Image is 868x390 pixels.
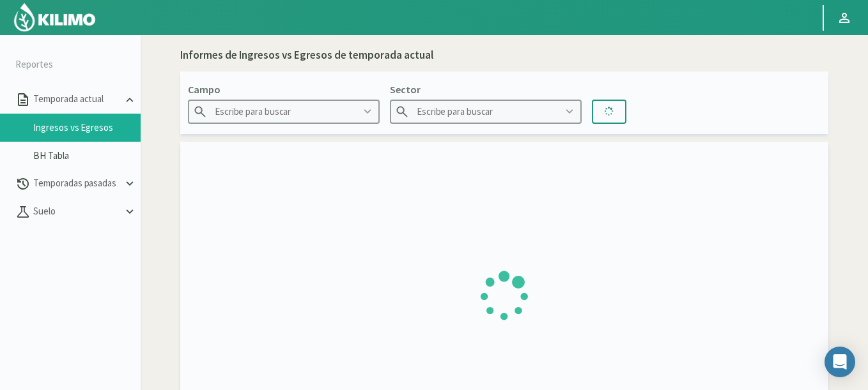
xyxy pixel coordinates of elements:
[825,347,855,377] div: Open Intercom Messenger
[13,2,97,33] img: Kilimo
[31,92,123,107] p: Temporada actual
[180,47,433,64] div: Informes de Ingresos vs Egresos de temporada actual
[188,100,380,123] input: Escribe para buscar
[33,122,141,133] a: Ingresos vs Egresos
[390,82,582,97] p: Sector
[31,204,123,219] p: Suelo
[390,100,582,123] input: Escribe para buscar
[31,176,123,191] p: Temporadas pasadas
[188,82,380,97] p: Campo
[33,150,141,161] a: BH Tabla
